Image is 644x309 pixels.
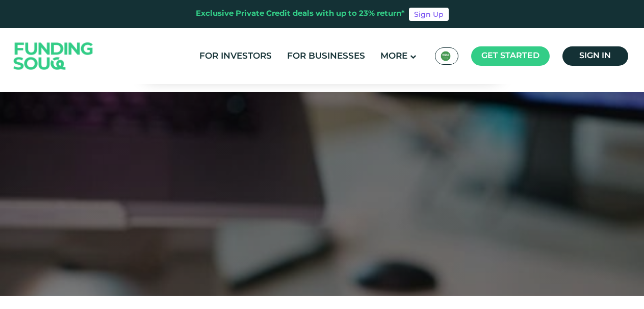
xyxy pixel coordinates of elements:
[197,48,274,65] a: For Investors
[562,46,628,66] a: Sign in
[481,52,539,60] span: Get started
[579,52,611,60] span: Sign in
[285,48,368,65] a: For Businesses
[4,31,104,82] img: Logo
[441,51,451,61] img: SA Flag
[409,8,449,21] a: Sign Up
[380,52,407,61] span: More
[196,8,405,20] div: Exclusive Private Credit deals with up to 23% return*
